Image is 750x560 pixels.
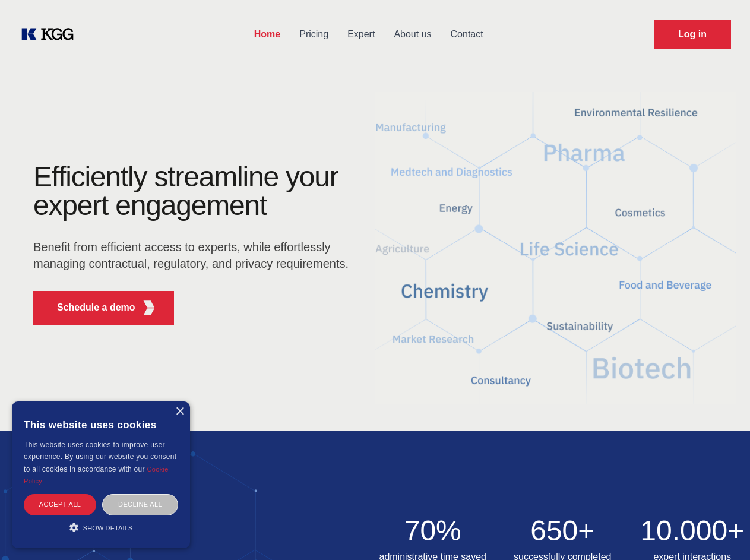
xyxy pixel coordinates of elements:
span: Show details [83,524,133,531]
a: Expert [338,19,384,50]
div: This website uses cookies [24,410,178,439]
span: This website uses cookies to improve user experience. By using our website you consent to all coo... [24,441,176,473]
img: KGG Fifth Element RED [375,77,736,419]
h1: Efficiently streamline your expert engagement [33,163,356,220]
a: Cookie Policy [24,466,169,485]
div: Show details [24,521,178,533]
a: Contact [441,19,493,50]
h2: 70% [375,517,491,545]
p: Schedule a demo [57,300,135,315]
iframe: Chat Widget [691,503,750,560]
a: KOL Knowledge Platform: Talk to Key External Experts (KEE) [19,25,83,44]
img: KGG Fifth Element RED [141,300,156,315]
p: Benefit from efficient access to experts, while effortlessly managing contractual, regulatory, an... [33,239,356,272]
a: Home [245,19,290,50]
div: Accept all [24,494,96,515]
a: Request Demo [654,20,731,49]
div: Close [175,407,184,416]
h2: 650+ [505,517,621,545]
div: Decline all [102,494,178,515]
a: About us [384,19,441,50]
a: Pricing [290,19,338,50]
button: Schedule a demoKGG Fifth Element RED [33,291,174,325]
